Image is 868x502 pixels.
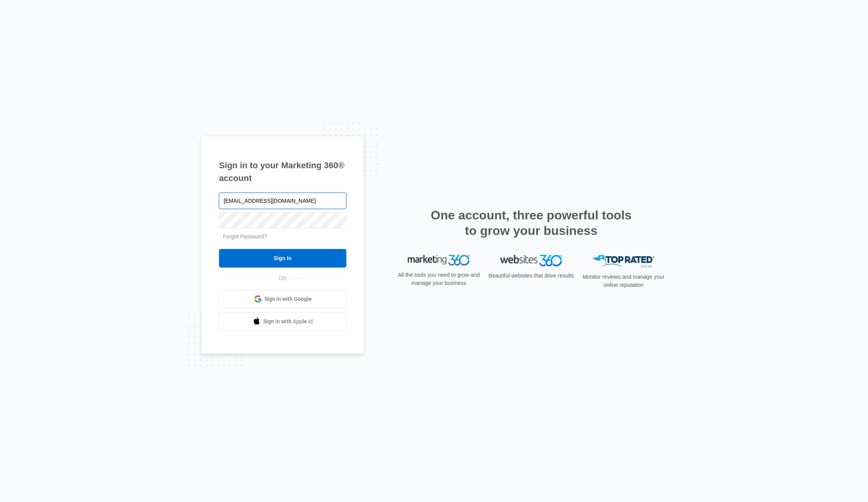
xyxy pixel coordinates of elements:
p: Monitor reviews and manage your online reputation [580,273,667,289]
h1: Sign in to your Marketing 360® account [219,159,346,185]
img: Top Rated Local [592,255,654,267]
input: Email [219,193,346,209]
span: OR [273,274,292,283]
p: All the tools you need to grow and manage your business [395,271,482,287]
img: Marketing 360 [408,255,470,266]
span: Sign in with Apple Id [263,317,313,326]
a: Sign in with Apple Id [219,312,346,331]
p: Beautiful websites that drive results [488,272,575,280]
span: Sign in with Google [264,295,312,303]
input: Sign In [219,249,346,267]
h2: One account, three powerful tools to grow your business [428,207,634,238]
img: Websites 360 [500,255,562,266]
a: Forgot Password? [223,233,267,240]
a: Sign in with Google [219,290,346,308]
